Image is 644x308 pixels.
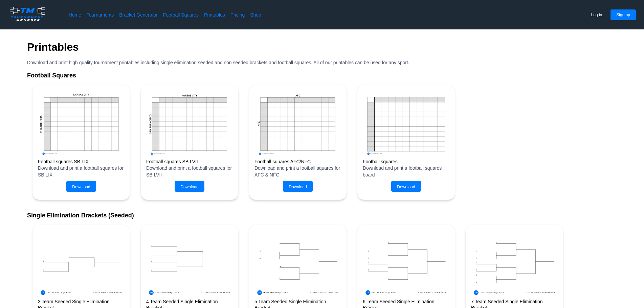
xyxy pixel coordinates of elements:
img: Super Bowl squares preview [363,90,449,157]
img: 3 Team Seeded Single Elimination Bracket [38,230,125,297]
h2: Printables [27,40,617,54]
img: Super Bowl LVII squares image [146,90,233,157]
img: 6 Team Seeded Single Elimination Bracket [363,230,449,297]
img: logo.ffa97a18e3bf2c7d.png [8,5,47,22]
img: 4 Team Seeded Single Elimination Bracket [146,230,233,297]
a: Bracket Generator [119,11,158,18]
h2: Football squares SB LVII [146,159,233,165]
span: Download and print a football squares for SB LIX [38,165,124,177]
a: Pricing [230,11,245,18]
img: 7 Team Seeded Single Elimination Bracket [471,230,558,297]
span: Download and print a football squares for SB LVII [146,165,232,177]
h2: Football Squares [27,71,617,79]
button: Download [66,181,96,192]
img: Super Bowl LIX squares image [38,90,125,157]
a: Shop [250,11,261,18]
button: Download [391,181,421,192]
a: Football Squares [163,11,199,18]
button: Download [175,181,204,192]
button: Download [283,181,312,192]
h2: Football squares [363,159,449,165]
a: Printables [204,11,225,18]
h2: Football squares SB LIX [38,159,125,165]
img: 5 Team Seeded Single Elimination Bracket [254,230,341,297]
a: Home [69,11,81,18]
button: Log in [585,9,608,20]
span: Download and print a football squares board [363,165,442,177]
button: Sign up [610,9,636,20]
span: Download and print a football squares for AFC & NFC [254,165,340,177]
a: Tournaments [87,11,114,18]
h2: Single Elimination Brackets (Seeded) [27,211,617,219]
span: Download and print high quality tournament printables including single elimination seeded and non... [27,60,409,65]
img: Football squares AFC & NFC [254,90,341,157]
h2: Football squares AFC/NFC [254,159,341,165]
